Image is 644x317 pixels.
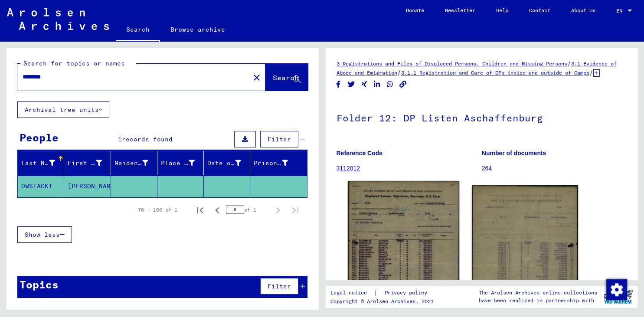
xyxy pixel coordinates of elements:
button: Search [265,64,308,91]
b: Number of documents [482,150,546,157]
button: First page [191,201,209,219]
mat-select-trigger: EN [616,7,622,14]
mat-header-cell: Place of Birth [157,151,204,175]
span: Show less [25,231,60,239]
button: Next page [269,201,287,219]
button: Last page [287,201,304,219]
div: People [20,130,59,145]
mat-header-cell: Maiden Name [111,151,157,175]
div: Prisoner # [254,159,288,168]
div: 76 – 100 of 1 [138,206,177,214]
mat-header-cell: Date of Birth [204,151,250,175]
span: Search [273,73,299,82]
mat-header-cell: Last Name [18,151,64,175]
div: Prisoner # [254,156,298,170]
div: First Name [68,156,112,170]
button: Previous page [209,201,226,219]
mat-header-cell: First Name [64,151,111,175]
span: Filter [268,135,291,143]
p: Copyright © Arolsen Archives, 2021 [330,297,438,305]
div: Date of Birth [207,156,252,170]
mat-icon: close [252,72,262,83]
mat-label: Search for topics or names [23,59,125,67]
mat-cell: OWSIACKI [18,176,64,197]
div: Maiden Name [114,156,159,170]
a: 3112012 [337,165,360,172]
div: Last Name [21,156,66,170]
b: Reference Code [337,150,383,157]
span: / [589,69,593,76]
div: Zustimmung ändern [606,279,627,300]
a: Legal notice [330,288,374,297]
button: Clear [248,69,265,86]
div: Place of Birth [161,156,206,170]
button: Copy link [399,79,408,90]
div: First Name [68,159,101,168]
span: / [397,69,401,76]
mat-header-cell: Prisoner # [250,151,307,175]
h1: Folder 12: DP Listen Aschaffenburg [337,98,627,136]
p: 264 [482,164,627,173]
span: Filter [268,282,291,290]
a: 3.1.1 Registration and Care of DPs inside and outside of Camps [401,69,589,76]
button: Archival tree units [17,101,109,118]
div: Last Name [21,159,55,168]
a: Browse archive [160,19,235,40]
div: Date of Birth [207,159,241,168]
span: 1 [118,135,122,143]
img: yv_logo.png [602,286,634,307]
a: 3 Registrations and Files of Displaced Persons, Children and Missing Persons [337,60,567,67]
button: Share on LinkedIn [373,79,382,90]
span: records found [122,135,173,143]
mat-cell: [PERSON_NAME] [64,176,111,197]
div: Maiden Name [114,159,148,168]
div: of 1 [226,206,269,214]
button: Filter [260,131,298,147]
p: The Arolsen Archives online collections [479,289,597,297]
div: | [330,288,438,297]
button: Show less [17,226,72,243]
button: Share on WhatsApp [386,79,395,90]
img: Arolsen_neg.svg [7,8,109,30]
span: / [567,59,571,67]
p: have been realized in partnership with [479,297,597,304]
button: Filter [260,278,298,294]
button: Share on Facebook [334,79,343,90]
button: Share on Twitter [347,79,356,90]
button: Share on Xing [360,79,369,90]
img: Zustimmung ändern [606,279,627,300]
div: Place of Birth [161,159,195,168]
div: Topics [20,277,59,292]
a: Privacy policy [378,288,438,297]
a: Search [116,19,160,42]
